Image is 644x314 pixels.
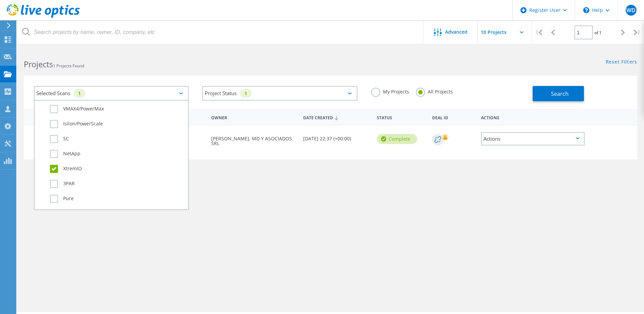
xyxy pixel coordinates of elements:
label: All Projects [416,88,453,94]
div: Actions [478,111,588,123]
div: Selected Scans [34,86,189,101]
a: Reset Filters [606,59,637,65]
label: VMAX4/PowerMax [50,105,185,113]
svg: \n [583,7,589,13]
div: Complete [377,134,417,144]
div: Actions [481,132,585,145]
div: Owner [208,111,300,123]
label: My Projects [371,88,409,94]
span: of 1 [594,30,602,36]
div: [PERSON_NAME], MD Y ASOCIADOS SRL [208,125,300,153]
div: 1 [240,89,252,98]
span: WD [626,7,636,13]
label: Pure [50,195,185,203]
label: XtremIO [50,165,185,173]
div: Date Created [300,111,373,124]
input: Search projects by name, owner, ID, company, etc [17,20,424,44]
span: 1 Projects Found [53,63,84,69]
label: Isilon/PowerScale [50,120,185,128]
div: | [532,20,546,45]
button: Search [533,86,584,101]
label: 3PAR [50,180,185,188]
span: Advanced [445,30,467,34]
a: Live Optics Dashboard [7,14,80,19]
label: NetApp [50,150,185,158]
div: 1 [74,89,85,98]
div: Status [373,111,429,123]
div: | [630,20,644,45]
div: [DATE] 22:37 (+00:00) [300,125,373,148]
div: Deal Id [429,111,478,123]
span: Search [551,90,569,98]
label: SC [50,135,185,143]
div: Project Status [202,86,357,101]
b: Projects [24,59,53,70]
